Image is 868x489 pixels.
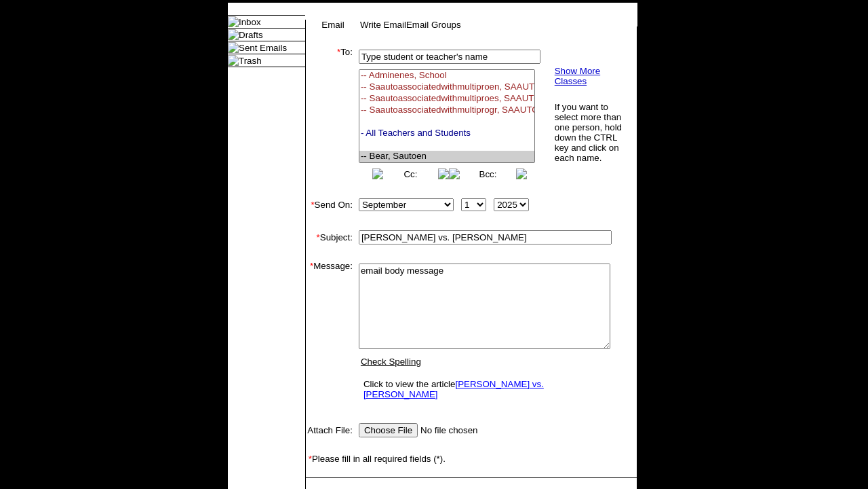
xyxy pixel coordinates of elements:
[353,237,353,238] img: spacer.gif
[372,168,383,179] img: button_left.png
[438,168,449,179] img: button_right.png
[359,70,534,81] option: -- Adminenes, School
[306,196,353,214] td: Send On:
[306,478,316,488] img: spacer.gif
[306,47,353,182] td: To:
[306,407,319,420] img: spacer.gif
[306,214,319,228] img: spacer.gif
[406,20,461,30] a: Email Groups
[449,168,460,179] img: button_left.png
[306,420,353,440] td: Attach File:
[321,20,344,30] a: Email
[359,81,534,93] option: -- Saautoassociatedwithmultiproen, SAAUTOASSOCIATEDWITHMULTIPROGRAMEN
[359,151,534,162] option: -- Bear, Sautoen
[239,56,262,66] a: Trash
[359,128,534,139] option: - All Teachers and Students
[228,29,239,40] img: folder_icon.gif
[479,169,497,179] a: Bcc:
[228,42,239,53] img: folder_icon.gif
[516,168,527,179] img: button_right.png
[306,261,353,407] td: Message:
[306,182,319,196] img: spacer.gif
[360,20,406,30] a: Write Email
[306,228,353,247] td: Subject:
[306,247,319,261] img: spacer.gif
[239,43,287,53] a: Sent Emails
[353,111,356,118] img: spacer.gif
[360,376,609,403] td: Click to view the article
[359,105,534,116] option: -- Saautoassociatedwithmultiprogr, SAAUTOASSOCIATEDWITHMULTIPROGRAMCLA
[361,357,421,367] a: Check Spelling
[306,477,307,478] img: spacer.gif
[306,454,637,464] td: Please fill in all required fields (*).
[554,101,626,164] td: If you want to select more than one person, hold down the CTRL key and click on each name.
[353,333,353,334] img: spacer.gif
[306,464,319,477] img: spacer.gif
[239,17,261,27] a: Inbox
[555,66,600,86] a: Show More Classes
[239,30,263,40] a: Drafts
[363,379,544,399] a: [PERSON_NAME] vs. [PERSON_NAME]
[228,16,239,27] img: folder_icon.gif
[228,55,239,66] img: folder_icon.gif
[403,169,417,179] a: Cc:
[359,93,534,105] option: -- Saautoassociatedwithmultiproes, SAAUTOASSOCIATEDWITHMULTIPROGRAMES
[306,440,319,454] img: spacer.gif
[353,430,353,431] img: spacer.gif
